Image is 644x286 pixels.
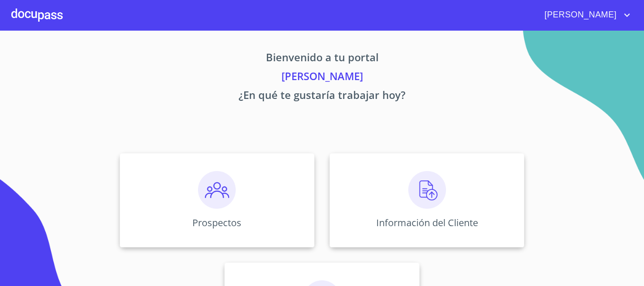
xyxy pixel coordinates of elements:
img: carga.png [408,171,446,209]
button: account of current user [537,8,633,23]
p: Información del Cliente [376,216,478,229]
p: Prospectos [192,216,241,229]
p: Bienvenido a tu portal [32,49,612,68]
span: [PERSON_NAME] [537,8,621,23]
p: ¿En qué te gustaría trabajar hoy? [32,87,612,106]
p: [PERSON_NAME] [32,68,612,87]
img: prospectos.png [198,171,236,209]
